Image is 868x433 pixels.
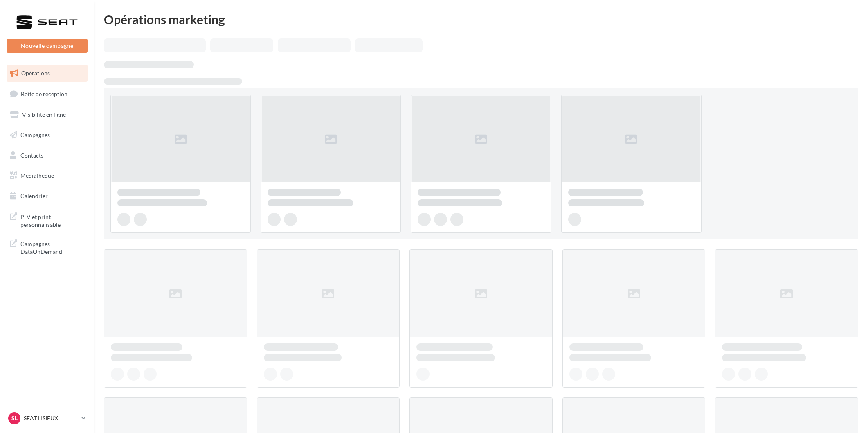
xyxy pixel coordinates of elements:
a: Contacts [5,147,89,164]
span: Médiathèque [20,172,54,179]
span: Boîte de réception [21,90,67,97]
span: Visibilité en ligne [22,111,66,118]
span: Contacts [20,151,43,158]
span: SL [11,414,18,422]
a: Campagnes DataOnDemand [5,235,89,259]
div: Opérations marketing [104,13,858,25]
span: Calendrier [20,192,48,199]
span: PLV et print personnalisable [20,211,84,229]
a: Calendrier [5,187,89,205]
a: Visibilité en ligne [5,106,89,123]
a: SL SEAT LISIEUX [7,410,88,426]
button: Nouvelle campagne [7,39,88,53]
p: SEAT LISIEUX [24,414,78,422]
a: Campagnes [5,126,89,144]
a: Médiathèque [5,167,89,184]
span: Opérations [21,70,50,77]
a: PLV et print personnalisable [5,208,89,232]
a: Boîte de réception [5,85,89,103]
span: Campagnes DataOnDemand [20,238,84,256]
a: Opérations [5,65,89,82]
span: Campagnes [20,131,50,138]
